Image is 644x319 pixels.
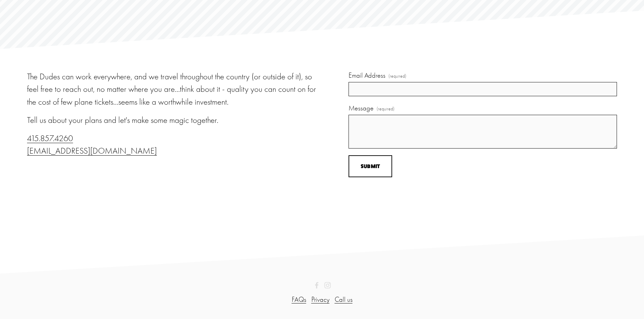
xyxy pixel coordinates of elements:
a: Instagram [324,282,331,289]
span: Message [349,103,374,113]
button: SubmitSubmit [349,155,392,177]
a: FAQs [292,294,306,305]
a: 2 Dudes & A Booth [313,282,320,289]
a: Privacy [311,294,330,305]
span: Submit [361,163,380,169]
a: 415.857.4260 [27,133,73,143]
span: (required) [388,73,406,80]
p: The Dudes can work everywhere, and we travel throughout the country (or outside of it), so feel f... [27,70,320,108]
span: Email Address [349,70,385,81]
a: [EMAIL_ADDRESS][DOMAIN_NAME] [27,146,157,156]
a: Call us [335,294,353,305]
span: (required) [377,106,395,113]
p: Tell us about your plans and let's make some magic together. [27,114,320,127]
